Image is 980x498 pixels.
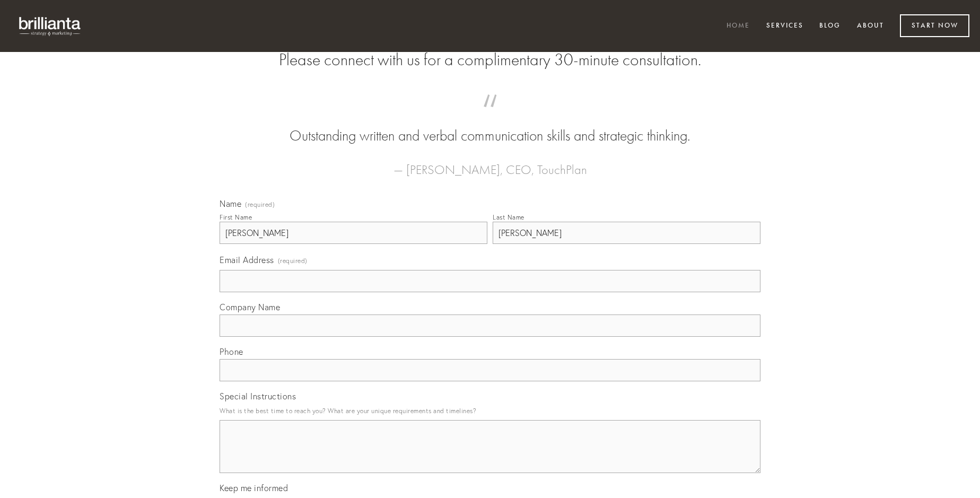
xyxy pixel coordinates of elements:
[220,404,760,418] p: What is the best time to reach you? What are your unique requirements and timelines?
[220,483,288,493] span: Keep me informed
[850,18,891,35] a: About
[278,254,308,268] span: (required)
[759,18,810,35] a: Services
[220,198,241,209] span: Name
[237,105,743,126] span: “
[220,302,280,312] span: Company Name
[220,346,243,357] span: Phone
[220,391,296,401] span: Special Instructions
[220,50,760,70] h2: Please connect with us for a complimentary 30-minute consultation.
[720,18,757,35] a: Home
[220,255,274,265] span: Email Address
[237,146,743,180] figcaption: — [PERSON_NAME], CEO, TouchPlan
[237,105,743,146] blockquote: Outstanding written and verbal communication skills and strategic thinking.
[900,14,969,37] a: Start Now
[812,18,847,35] a: Blog
[11,11,90,41] img: brillianta - research, strategy, marketing
[245,202,275,208] span: (required)
[493,213,524,221] div: Last Name
[220,213,252,221] div: First Name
